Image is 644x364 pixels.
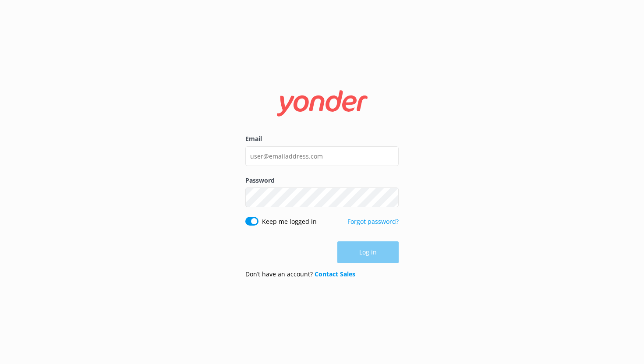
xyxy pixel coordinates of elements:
[262,217,317,226] label: Keep me logged in
[245,146,399,166] input: user@emailaddress.com
[381,189,399,206] button: Show password
[245,176,399,185] label: Password
[245,269,355,279] p: Don’t have an account?
[315,270,355,278] a: Contact Sales
[347,217,399,226] a: Forgot password?
[245,134,399,144] label: Email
